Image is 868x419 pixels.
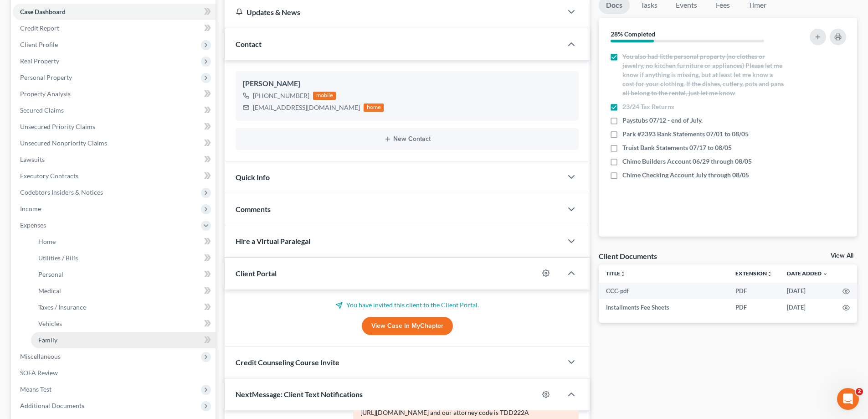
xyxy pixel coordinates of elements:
span: You also had little personal property (no clothes or jewelry, no kitchen furniture or appliances)... [622,52,785,98]
td: Installments Fee Sheets [599,299,728,316]
span: Truist Bank Statements 07/17 to 08/05 [622,143,732,152]
span: Vehicles [38,320,62,327]
span: Executory Contracts [20,172,78,180]
span: Means Test [20,385,51,393]
p: You have invited this client to the Client Portal. [236,300,579,310]
span: Miscellaneous [20,352,61,360]
span: Utilities / Bills [38,254,78,262]
span: NextMessage: Client Text Notifications [236,390,363,398]
a: Lawsuits [13,151,216,168]
span: Credit Counseling Course Invite [236,358,339,367]
a: Credit Report [13,20,216,36]
i: expand_more [822,271,828,277]
span: Medical [38,287,61,295]
div: Client Documents [599,251,657,261]
a: Extensionunfold_more [735,270,772,277]
a: Home [31,233,216,250]
span: SOFA Review [20,369,58,377]
span: Client Portal [236,269,277,278]
span: Income [20,205,41,212]
span: Unsecured Priority Claims [20,123,95,130]
span: Personal [38,270,63,278]
span: Family [38,336,57,344]
td: PDF [728,299,780,316]
span: Property Analysis [20,90,71,98]
a: View Case in MyChapter [362,317,453,335]
span: Contact [236,40,262,48]
td: PDF [728,283,780,299]
a: Titleunfold_more [606,270,626,277]
a: Executory Contracts [13,168,216,184]
a: Case Dashboard [13,4,216,20]
span: Personal Property [20,73,72,81]
div: [EMAIL_ADDRESS][DOMAIN_NAME] [253,103,360,112]
span: Chime Checking Account July through 08/05 [622,171,749,180]
iframe: Intercom live chat [837,388,859,410]
td: CCC-pdf [599,283,728,299]
a: View All [831,253,853,259]
div: [PERSON_NAME] [243,78,571,89]
span: Expenses [20,221,46,229]
span: Chime Builders Account 06/29 through 08/05 [622,157,752,166]
span: Case Dashboard [20,8,66,16]
span: 23/24 Tax Returns [622,102,674,111]
td: [DATE] [780,283,835,299]
a: Vehicles [31,316,216,332]
i: unfold_more [620,271,626,277]
span: Credit Report [20,24,59,32]
td: [DATE] [780,299,835,316]
div: Updates & News [236,7,551,17]
a: Property Analysis [13,86,216,102]
a: Utilities / Bills [31,250,216,266]
span: Paystubs 07/12 - end of July. [622,116,703,125]
a: Secured Claims [13,102,216,119]
div: mobile [313,92,336,100]
a: Taxes / Insurance [31,299,216,316]
span: Additional Documents [20,402,84,409]
span: Client Profile [20,41,58,48]
span: 2 [856,388,863,395]
span: Park #2393 Bank Statements 07/01 to 08/05 [622,129,749,139]
span: Taxes / Insurance [38,303,86,311]
span: Unsecured Nonpriority Claims [20,139,107,147]
strong: 28% Completed [611,30,655,38]
span: Lawsuits [20,155,45,163]
span: Real Property [20,57,59,65]
a: Medical [31,283,216,299]
a: Unsecured Nonpriority Claims [13,135,216,151]
a: Family [31,332,216,348]
div: [PHONE_NUMBER] [253,91,309,100]
span: Codebtors Insiders & Notices [20,188,103,196]
i: unfold_more [767,271,772,277]
span: Quick Info [236,173,270,181]
a: SOFA Review [13,365,216,381]
span: Hire a Virtual Paralegal [236,237,310,245]
span: Comments [236,205,271,213]
span: Secured Claims [20,106,64,114]
span: Home [38,238,56,245]
a: Personal [31,266,216,283]
a: Unsecured Priority Claims [13,119,216,135]
div: home [364,103,384,112]
button: New Contact [243,135,571,143]
a: Date Added expand_more [787,270,828,277]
